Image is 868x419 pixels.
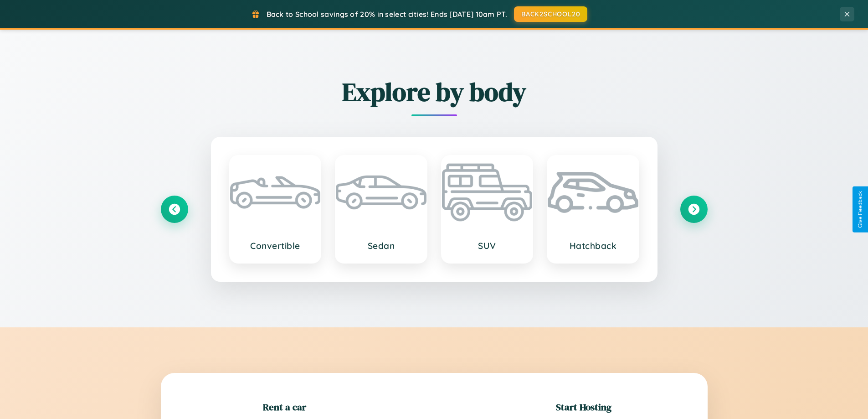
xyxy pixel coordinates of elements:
h2: Explore by body [161,74,708,109]
h3: Hatchback [557,240,629,251]
div: Give Feedback [857,191,863,228]
h3: Sedan [345,240,417,251]
button: BACK2SCHOOL20 [514,6,587,22]
h2: Start Hosting [556,400,611,414]
h3: SUV [451,240,524,251]
h3: Convertible [239,240,312,251]
h2: Rent a car [263,400,306,414]
span: Back to School savings of 20% in select cities! Ends [DATE] 10am PT. [267,10,507,19]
